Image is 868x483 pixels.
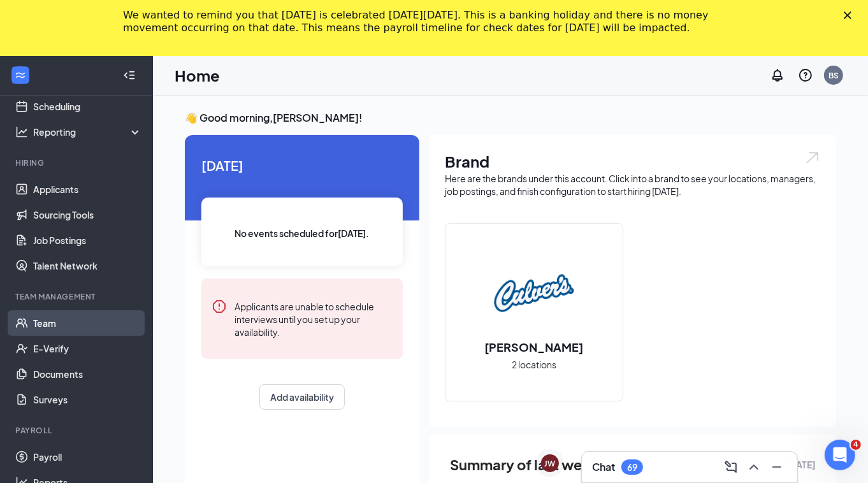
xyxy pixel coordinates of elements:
[15,425,140,436] div: Payroll
[33,361,142,387] a: Documents
[201,155,403,175] span: [DATE]
[450,454,598,476] span: Summary of last week
[844,11,857,19] div: Close
[769,459,785,475] svg: Minimize
[259,384,345,410] button: Add availability
[33,227,142,253] a: Job Postings
[33,177,142,202] a: Applicants
[445,150,821,172] h1: Brand
[851,440,861,450] span: 4
[744,457,764,477] button: ChevronUp
[33,253,142,278] a: Talent Network
[592,460,615,474] h3: Chat
[123,9,725,34] div: We wanted to remind you that [DATE] is celebrated [DATE][DATE]. This is a banking holiday and the...
[185,111,836,125] h3: 👋 Good morning, [PERSON_NAME] !
[545,458,556,469] div: JW
[825,440,855,470] iframe: Intercom live chat
[770,68,785,83] svg: Notifications
[804,150,821,165] img: open.6027fd2a22e1237b5b06.svg
[746,459,762,475] svg: ChevronUp
[493,252,575,334] img: Culver's
[15,126,28,138] svg: Analysis
[472,339,597,355] h2: [PERSON_NAME]
[123,69,136,82] svg: Collapse
[14,69,27,82] svg: WorkstreamLogo
[33,202,142,227] a: Sourcing Tools
[33,310,142,336] a: Team
[512,357,556,371] span: 2 locations
[33,94,142,119] a: Scheduling
[33,336,142,361] a: E-Verify
[721,457,741,477] button: ComposeMessage
[445,172,821,198] div: Here are the brands under this account. Click into a brand to see your locations, managers, job p...
[15,291,140,302] div: Team Management
[767,457,787,477] button: Minimize
[798,68,813,83] svg: QuestionInfo
[15,157,140,168] div: Hiring
[235,226,370,240] span: No events scheduled for [DATE] .
[33,387,142,412] a: Surveys
[235,299,393,338] div: Applicants are unable to schedule interviews until you set up your availability.
[627,462,637,473] div: 69
[175,64,220,86] h1: Home
[212,299,227,314] svg: Error
[723,459,739,475] svg: ComposeMessage
[828,70,839,81] div: BS
[33,126,143,138] div: Reporting
[33,444,142,470] a: Payroll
